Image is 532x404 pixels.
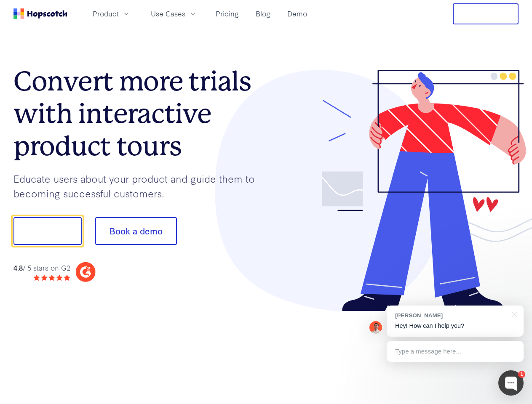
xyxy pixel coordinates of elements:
button: Use Cases [146,7,202,21]
span: Product [93,8,119,19]
p: Hey! How can I help you? [395,322,515,330]
div: 1 [518,371,525,378]
div: [PERSON_NAME] [395,311,507,319]
button: Book a demo [95,217,177,245]
a: Home [13,8,67,19]
button: Show me! [13,217,82,245]
a: Blog [252,7,274,21]
a: Demo [284,7,310,21]
h1: Convert more trials with interactive product tours [13,65,266,162]
div: Type a message here... [387,341,524,362]
img: Mark Spera [369,321,382,334]
strong: 4.8 [13,263,23,272]
span: Use Cases [151,8,185,19]
button: Free Trial [453,3,519,24]
div: / 5 stars on G2 [13,263,70,273]
a: Pricing [212,7,242,21]
p: Educate users about your product and guide them to becoming successful customers. [13,171,266,200]
button: Product [88,7,136,21]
